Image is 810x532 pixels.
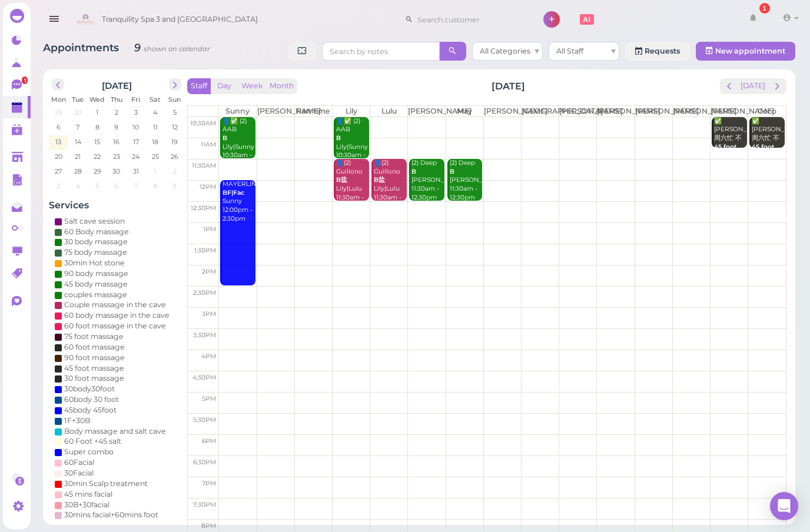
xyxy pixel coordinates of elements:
b: B [223,134,227,142]
span: 11:30am [192,162,216,169]
span: 4pm [201,353,216,360]
div: 30 body massage [64,237,128,247]
span: 12pm [200,183,216,191]
button: prev [720,78,738,94]
span: Appointments [43,41,122,54]
div: ✅ [PERSON_NAME] 周六忙 不 Coco|[PERSON_NAME] 10:30am - 11:15am [713,117,747,195]
span: 9 [113,122,119,132]
th: Lily [332,106,370,117]
div: 60 foot massage [64,342,125,353]
span: 27 [54,166,63,177]
button: prev [52,78,64,91]
b: B [411,168,416,175]
span: Thu [111,95,122,104]
span: 14 [74,137,82,147]
th: May [446,106,483,117]
span: 1:30pm [194,247,216,254]
span: 1 [22,77,28,84]
th: [PERSON_NAME] [257,106,294,117]
div: 30B+30facial [64,500,109,510]
span: 18 [151,137,160,147]
div: (2) Deep [PERSON_NAME]|May 11:30am - 12:30pm [449,159,483,202]
span: 22 [92,151,102,162]
button: Staff [187,78,211,94]
span: 13 [54,137,62,147]
div: 30 foot massage [64,373,124,384]
div: Salt cave session [64,216,125,227]
span: 20 [54,151,64,162]
div: 45 foot massage [64,363,124,374]
span: 6 [113,181,119,191]
span: 6pm [202,437,216,445]
div: 60body 30 foot [64,394,119,405]
div: Super combo [64,447,114,457]
div: 30min Scalp treatment [64,478,148,489]
th: Part time [294,106,332,117]
span: 28 [73,166,83,177]
span: 1 [95,107,99,118]
b: 45 foot massage [752,143,779,159]
th: [PERSON_NAME] [408,106,446,117]
span: 2 [172,166,178,177]
a: 1 [3,74,31,96]
h4: Services [49,199,184,211]
span: 10:30am [190,119,216,127]
span: 12:30pm [191,204,216,212]
button: next [169,78,181,91]
div: 60 body massage in the cave [64,310,170,321]
div: 👤(2) Guillono Lily|Lulu 11:30am - 12:30pm [336,159,369,211]
b: B [336,134,341,142]
div: 75 foot massage [64,331,124,342]
span: 23 [112,151,121,162]
div: 30min Hot stone [64,258,125,268]
div: MAYERLING Sunny 12:00pm - 2:30pm [222,180,255,223]
span: New appointment [715,46,785,55]
span: 19 [170,137,179,147]
div: 75 body massage [64,247,127,258]
span: 7 [133,181,139,191]
div: 60 foot massage in the cave [64,321,166,331]
span: 30 [73,107,83,118]
button: [DATE] [737,78,769,94]
th: [PERSON_NAME] [710,106,748,117]
span: 7:30pm [193,501,216,508]
span: 3pm [202,310,216,318]
th: [PERSON_NAME] [559,106,597,117]
span: 3 [133,107,139,118]
th: [PERSON_NAME] [597,106,635,117]
span: 4:30pm [192,374,216,381]
div: 1F+30B [64,415,90,426]
b: B盐 [374,176,385,184]
input: Search by notes [322,42,440,61]
span: 2pm [202,268,216,275]
span: 6 [55,122,62,132]
a: Requests [625,42,690,61]
span: 29 [54,107,64,118]
span: 12 [171,122,179,132]
button: next [768,78,786,94]
span: 31 [132,166,140,177]
span: 29 [92,166,102,177]
div: 60 Foot +45 salt [64,436,121,447]
input: Search customer [413,10,527,29]
span: Wed [89,95,105,104]
span: All Categories [480,46,530,55]
span: 8pm [201,522,216,530]
span: 1pm [203,225,216,233]
button: Day [210,78,238,94]
span: 5pm [202,395,216,403]
div: 1 [759,3,770,14]
div: ✅ [PERSON_NAME] 周六忙 不 Coco|[PERSON_NAME] 10:30am - 11:15am [751,117,785,195]
span: 2 [114,107,119,118]
span: 16 [112,137,121,147]
div: 90 foot massage [64,353,125,363]
span: 10 [131,122,140,132]
th: [PERSON_NAME] [672,106,710,117]
span: 15 [93,137,101,147]
span: Tue [72,95,84,104]
span: 9 [171,181,178,191]
span: 8 [152,181,158,191]
div: 90 body massage [64,268,128,279]
span: 8 [94,122,101,132]
span: 30 [111,166,121,177]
